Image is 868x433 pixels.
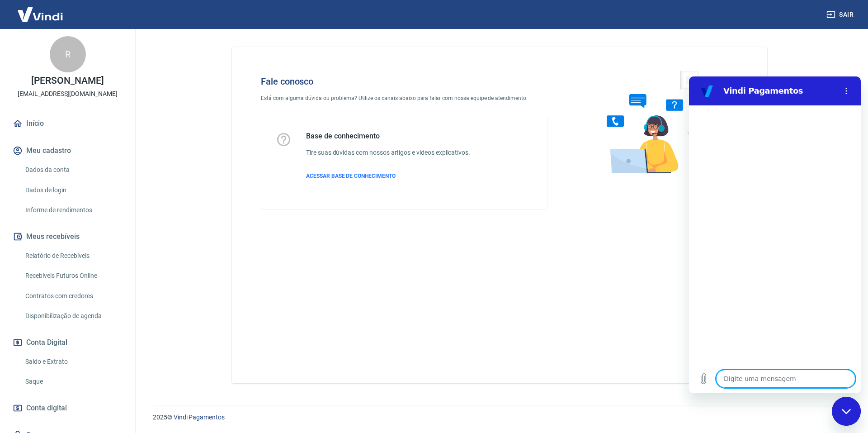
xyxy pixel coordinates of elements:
a: Relatório de Recebíveis [22,247,124,265]
a: ACESSAR BASE DE CONHECIMENTO [306,172,470,180]
iframe: Janela de mensagens [689,76,861,393]
iframe: Botão para abrir a janela de mensagens, conversa em andamento [832,397,861,426]
a: Dados da conta [22,161,124,179]
a: Vindi Pagamentos [174,414,225,421]
a: Recebíveis Futuros Online [22,266,124,285]
button: Meu cadastro [11,141,124,161]
button: Sair [825,6,857,23]
p: 2025 © [153,413,846,422]
a: Informe de rendimentos [22,201,124,219]
button: Conta Digital [11,333,124,352]
p: Está com alguma dúvida ou problema? Utilize os canais abaixo para falar com nossa equipe de atend... [261,94,547,102]
img: Fale conosco [589,62,726,182]
a: Disponibilização de agenda [22,307,124,325]
a: Início [11,114,124,133]
a: Dados de login [22,181,124,200]
button: Meus recebíveis [11,227,124,247]
p: [PERSON_NAME] [31,76,104,86]
h5: Base de conhecimento [306,132,470,141]
span: ACESSAR BASE DE CONHECIMENTO [306,173,396,179]
div: R [50,36,86,72]
a: Contratos com credores [22,287,124,305]
h4: Fale conosco [261,76,547,87]
a: Conta digital [11,398,124,418]
span: Conta digital [26,402,67,414]
a: Saldo e Extrato [22,352,124,371]
h6: Tire suas dúvidas com nossos artigos e vídeos explicativos. [306,148,470,157]
a: Saque [22,372,124,391]
p: [EMAIL_ADDRESS][DOMAIN_NAME] [18,89,118,99]
img: Vindi [11,0,70,28]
